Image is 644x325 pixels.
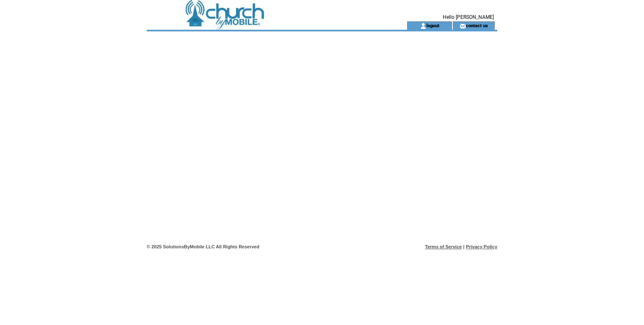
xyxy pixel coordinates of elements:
span: | [463,244,465,249]
a: contact us [466,23,488,28]
a: logout [426,23,439,28]
a: Terms of Service [425,244,462,249]
span: Hello [PERSON_NAME] [443,14,494,20]
img: contact_us_icon.gif [460,23,466,29]
a: Privacy Policy [466,244,497,249]
img: account_icon.gif [420,23,426,29]
span: © 2025 SolutionsByMobile LLC All Rights Reserved [147,244,260,249]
